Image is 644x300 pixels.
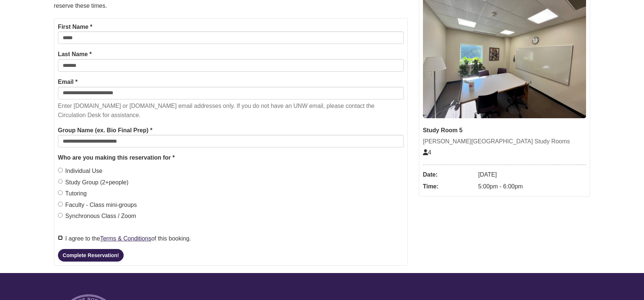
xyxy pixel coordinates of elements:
[58,211,136,221] label: Synchronous Class / Zoom
[58,179,63,184] input: Study Group (2+people)
[478,181,586,192] dd: 5:00pm - 6:00pm
[58,235,63,240] input: I agree to theTerms & Conditionsof this booking.
[58,190,63,195] input: Tutoring
[58,50,92,59] label: Last Name *
[478,169,586,181] dd: [DATE]
[58,249,124,262] button: Complete Reservation!
[58,168,63,173] input: Individual Use
[423,126,586,135] div: Study Room 5
[58,213,63,218] input: Synchronous Class / Zoom
[423,181,475,192] dt: Time:
[58,101,404,120] p: Enter [DOMAIN_NAME] or [DOMAIN_NAME] email addresses only. If you do not have an UNW email, pleas...
[423,137,586,146] div: [PERSON_NAME][GEOGRAPHIC_DATA] Study Rooms
[58,22,92,32] label: First Name *
[58,202,63,207] input: Faculty - Class mini-groups
[423,169,475,181] dt: Date:
[58,153,404,163] legend: Who are you making this reservation for *
[58,189,87,198] label: Tutoring
[58,166,103,176] label: Individual Use
[58,126,152,135] label: Group Name (ex. Bio Final Prep) *
[58,234,191,243] label: I agree to the of this booking.
[423,149,431,156] span: The capacity of this space
[58,77,78,87] label: Email *
[58,178,128,187] label: Study Group (2+people)
[100,235,151,242] a: Terms & Conditions
[58,200,137,210] label: Faculty - Class mini-groups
